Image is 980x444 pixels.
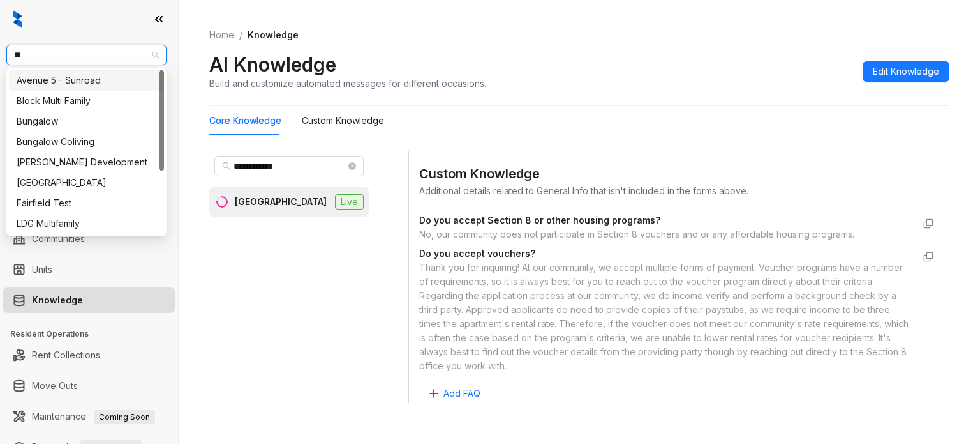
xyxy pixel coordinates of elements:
[3,86,175,111] li: Leads
[32,342,100,368] a: Rent Collections
[443,387,480,401] span: Add FAQ
[207,28,237,42] a: Home
[239,28,242,42] li: /
[419,248,535,259] strong: Do you accept vouchers?
[222,162,231,171] span: search
[419,261,913,373] div: Thank you for inquiring! At our community, we accept multiple forms of payment. Voucher programs ...
[17,114,156,128] div: Bungalow
[32,226,85,252] a: Communities
[3,226,175,252] li: Communities
[17,176,156,190] div: [GEOGRAPHIC_DATA]
[302,114,384,128] div: Custom Knowledge
[17,196,156,210] div: Fairfield Test
[17,73,156,88] div: Avenue 5 - Sunroad
[9,91,164,111] div: Block Multi Family
[348,162,356,170] span: close-circle
[9,132,164,152] div: Bungalow Coliving
[419,164,939,184] div: Custom Knowledge
[94,410,155,424] span: Coming Soon
[248,29,299,40] span: Knowledge
[32,373,78,399] a: Move Outs
[3,342,175,368] li: Rent Collections
[32,257,52,282] a: Units
[873,65,939,79] span: Edit Knowledge
[32,287,83,313] a: Knowledge
[3,141,175,166] li: Leasing
[3,287,175,313] li: Knowledge
[335,194,364,210] span: Live
[13,10,22,28] img: logo
[209,52,336,77] h2: AI Knowledge
[17,217,156,231] div: LDG Multifamily
[17,94,156,108] div: Block Multi Family
[3,373,175,399] li: Move Outs
[3,257,175,282] li: Units
[9,193,164,213] div: Fairfield Test
[419,383,491,404] button: Add FAQ
[419,215,660,226] strong: Do you accept Section 8 or other housing programs?
[209,77,486,90] div: Build and customize automated messages for different occasions.
[419,184,939,198] div: Additional details related to General Info that isn't included in the forms above.
[235,195,327,209] div: [GEOGRAPHIC_DATA]
[9,70,164,91] div: Avenue 5 - Sunroad
[209,114,281,128] div: Core Knowledge
[863,61,949,82] button: Edit Knowledge
[9,213,164,234] div: LDG Multifamily
[9,152,164,172] div: Davis Development
[9,172,164,193] div: Fairfield
[3,404,175,429] li: Maintenance
[419,227,913,241] div: No, our community does not participate in Section 8 vouchers and or any affordable housing programs.
[17,135,156,149] div: Bungalow Coliving
[17,155,156,169] div: [PERSON_NAME] Development
[9,111,164,132] div: Bungalow
[3,171,175,197] li: Collections
[10,328,178,340] h3: Resident Operations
